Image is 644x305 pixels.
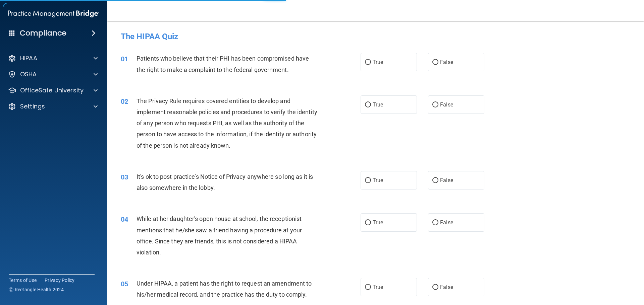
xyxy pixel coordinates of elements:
[432,285,438,290] input: False
[121,55,128,63] span: 01
[365,60,371,65] input: True
[432,178,438,183] input: False
[8,86,98,94] a: OfficeSafe University
[20,28,66,38] h4: Compliance
[8,70,98,78] a: OSHA
[137,97,317,149] span: The Privacy Rule requires covered entities to develop and implement reasonable policies and proce...
[137,280,312,298] span: Under HIPAA, a patient has the right to request an amendment to his/her medical record, and the p...
[8,102,98,110] a: Settings
[373,59,383,65] span: True
[373,177,383,183] span: True
[440,284,453,290] span: False
[121,173,128,181] span: 03
[432,102,438,107] input: False
[440,177,453,183] span: False
[45,277,75,284] a: Privacy Policy
[9,286,64,293] span: Ⓒ Rectangle Health 2024
[20,70,37,78] p: OSHA
[8,7,99,20] img: PMB logo
[20,86,84,94] p: OfficeSafe University
[440,101,453,108] span: False
[137,173,313,191] span: It's ok to post practice’s Notice of Privacy anywhere so long as it is also somewhere in the lobby.
[365,220,371,225] input: True
[20,54,37,62] p: HIPAA
[121,97,128,105] span: 02
[365,178,371,183] input: True
[373,219,383,226] span: True
[365,102,371,107] input: True
[440,219,453,226] span: False
[20,102,45,110] p: Settings
[373,284,383,290] span: True
[432,220,438,225] input: False
[121,280,128,288] span: 05
[9,277,37,284] a: Terms of Use
[432,60,438,65] input: False
[121,32,631,41] h4: The HIPAA Quiz
[373,101,383,108] span: True
[137,55,309,73] span: Patients who believe that their PHI has been compromised have the right to make a complaint to th...
[365,285,371,290] input: True
[121,215,128,223] span: 04
[8,54,98,62] a: HIPAA
[137,215,302,256] span: While at her daughter's open house at school, the receptionist mentions that he/she saw a friend ...
[440,59,453,65] span: False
